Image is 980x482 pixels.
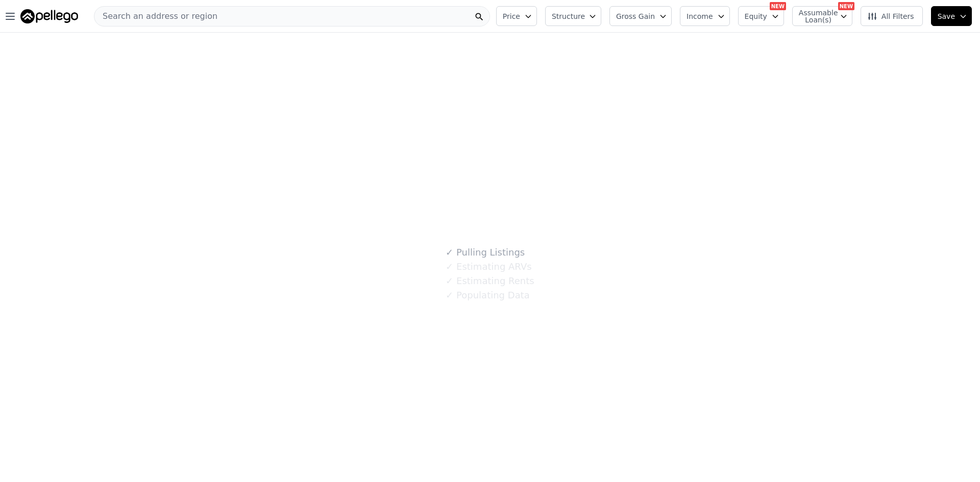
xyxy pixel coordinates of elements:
span: ✓ [446,290,453,300]
span: All Filters [867,11,914,21]
img: Pellego [20,9,78,23]
span: Assumable Loan(s) [799,9,831,23]
span: ✓ [446,262,453,272]
button: Equity [738,6,784,26]
button: Price [496,6,537,26]
span: Search an address or region [94,10,217,22]
div: NEW [838,2,854,10]
span: Price [503,11,520,21]
button: Save [931,6,972,26]
button: All Filters [861,6,923,26]
div: Pulling Listings [446,245,525,260]
div: Populating Data [446,288,529,302]
div: Estimating Rents [446,274,534,288]
div: NEW [770,2,786,10]
span: Structure [552,11,584,21]
div: Estimating ARVs [446,260,531,274]
button: Gross Gain [609,6,672,26]
button: Assumable Loan(s) [792,6,852,26]
span: Equity [745,11,767,21]
span: Income [687,11,713,21]
button: Structure [545,6,601,26]
button: Income [680,6,730,26]
span: Gross Gain [616,11,655,21]
span: ✓ [446,247,453,258]
span: Save [938,11,955,21]
span: ✓ [446,276,453,286]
